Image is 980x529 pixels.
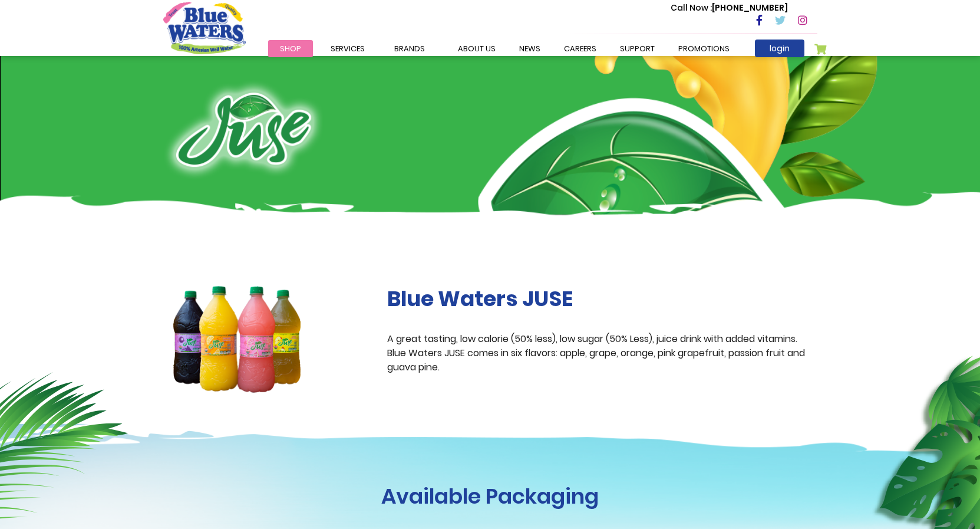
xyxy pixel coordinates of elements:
a: News [507,40,552,57]
span: Services [331,43,365,54]
img: juse-logo.png [163,80,324,180]
a: careers [552,40,608,57]
a: Promotions [666,40,741,57]
p: [PHONE_NUMBER] [671,2,788,14]
a: about us [446,40,507,57]
a: store logo [163,2,246,54]
h2: Blue Waters JUSE [387,286,817,311]
h1: Available Packaging [163,484,817,509]
a: support [608,40,666,57]
span: Call Now : [671,2,712,14]
a: login [755,40,804,57]
p: A great tasting, low calorie (50% less), low sugar (50% Less), juice drink with added vitamins. B... [387,332,817,374]
span: Shop [280,43,301,54]
span: Brands [394,43,425,54]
